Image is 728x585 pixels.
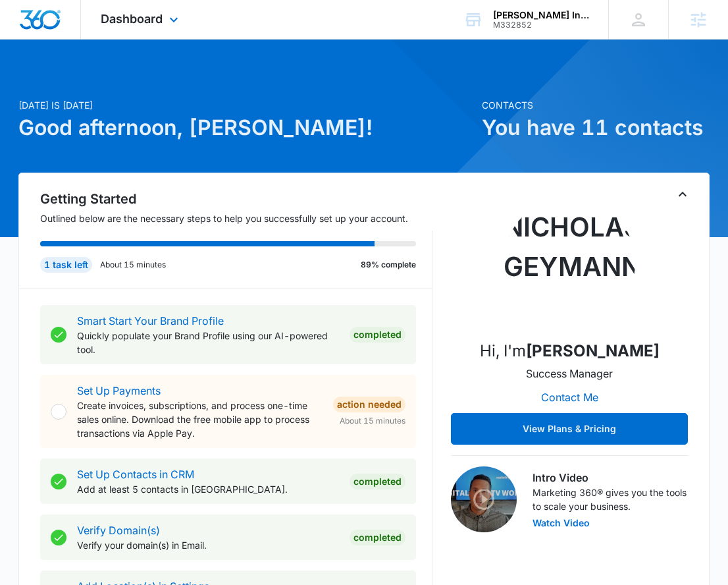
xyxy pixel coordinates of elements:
button: View Plans & Pricing [451,413,688,445]
p: Verify your domain(s) in Email. [77,538,340,552]
p: Outlined below are the necessary steps to help you successfully set up your account. [40,211,433,225]
p: 89% complete [361,259,416,271]
img: Nicholas Geymann [504,197,635,329]
h1: Good afternoon, [PERSON_NAME]! [18,112,474,144]
span: About 15 minutes [340,415,405,427]
a: Verify Domain(s) [77,524,160,537]
button: Toggle Collapse [675,186,690,202]
h1: You have 11 contacts [482,112,710,144]
div: Completed [350,327,405,343]
p: Create invoices, subscriptions, and process one-time sales online. Download the free mobile app t... [77,399,323,440]
div: Completed [350,530,405,545]
a: Set Up Contacts in CRM [77,468,194,481]
p: [DATE] is [DATE] [18,98,474,112]
img: Intro Video [451,466,517,532]
strong: [PERSON_NAME] [526,341,660,360]
p: Add at least 5 contacts in [GEOGRAPHIC_DATA]. [77,482,340,496]
p: Quickly populate your Brand Profile using our AI-powered tool. [77,329,340,356]
a: Smart Start Your Brand Profile [77,314,224,327]
a: Set Up Payments [77,384,161,397]
p: Marketing 360® gives you the tools to scale your business. [533,486,688,513]
div: account name [493,10,589,20]
span: Dashboard [101,12,163,26]
p: Success Manager [526,366,613,381]
h2: Getting Started [40,189,433,209]
button: Contact Me [528,381,611,413]
p: Hi, I'm [480,339,660,363]
div: Action Needed [333,397,405,412]
div: account id [493,20,589,30]
h3: Intro Video [533,470,688,486]
div: 1 task left [40,257,92,273]
div: Completed [350,474,405,489]
p: About 15 minutes [100,259,166,271]
button: Watch Video [533,518,590,528]
p: Contacts [482,98,710,112]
